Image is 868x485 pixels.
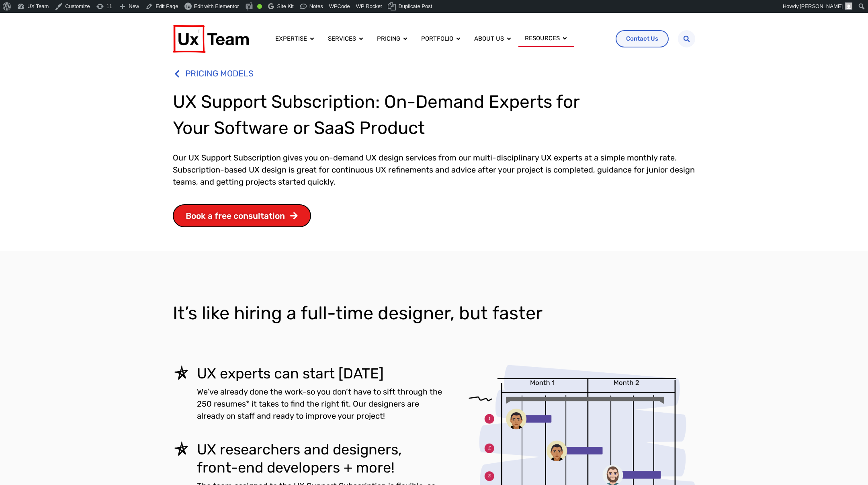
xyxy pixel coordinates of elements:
p: We’ve already done the work–so you don’t have to sift through the 250 resumes* it takes to find t... [197,386,444,422]
a: About us [474,34,504,43]
img: UX Team Logo [173,25,249,53]
a: Portfolio [421,34,453,43]
div: Menu Toggle [269,31,610,47]
div: Good [257,4,262,9]
a: Services [328,34,356,43]
iframe: Chat Widget [828,446,868,485]
h1: UX Support Subscription: On-Demand Experts for Your Software or SaaS Product [173,89,595,141]
span: Site Kit [277,3,294,9]
span: [PERSON_NAME] [800,3,843,9]
a: Resources [525,34,560,43]
a: Contact Us [616,30,669,47]
nav: Menu [269,31,610,47]
span: Contact Us [626,36,658,42]
span: UX researchers and designers, front-end developers + more! [197,441,402,476]
span: UX experts can start [DATE] [197,365,384,382]
a: PRICING MODELS [173,65,695,82]
div: Search [678,30,695,47]
a: Expertise [275,34,307,43]
p: Our UX Support Subscription gives you on-demand UX design services from our multi-disciplinary UX... [173,152,695,188]
span: Edit with Elementor [194,3,239,9]
span: It’s like hiring a full-time designer, but [173,302,488,324]
span: PRICING MODELS [183,65,254,82]
span: Book a free consultation [186,212,285,220]
a: Pricing [377,34,400,43]
a: Book a free consultation [173,204,311,227]
span: faster [492,303,542,324]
